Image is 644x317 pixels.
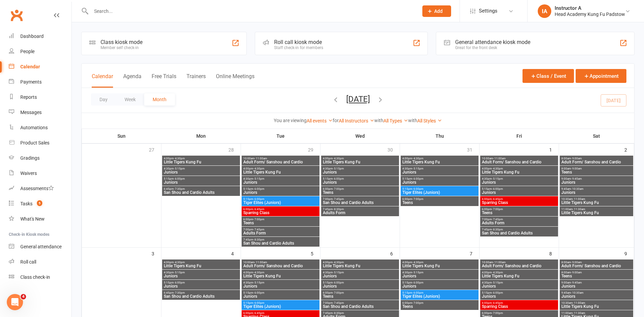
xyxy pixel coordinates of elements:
[116,93,144,106] button: Week
[20,125,48,130] div: Automations
[555,11,625,17] div: Head Academy Kung Fu Padstow
[467,144,479,155] div: 31
[492,312,503,315] span: - 7:00pm
[163,167,239,170] span: 4:30pm
[561,291,632,294] span: 9:45am
[9,29,71,44] a: Dashboard
[163,281,239,284] span: 5:15pm
[9,196,71,211] a: Tasks 5
[20,171,37,176] div: Waivers
[323,301,398,304] span: 7:00pm
[163,294,239,298] span: San Shou and Cardio Adults
[573,301,585,304] span: - 11:00am
[20,244,62,249] div: General attendance
[333,167,344,170] span: - 5:15pm
[123,73,141,88] button: Agenda
[163,284,239,288] span: Juniors
[253,271,264,274] span: - 4:30pm
[482,264,557,268] span: Adult Form/ Sanshou and Cardio
[9,135,71,151] a: Product Sales
[163,170,239,174] span: Juniors
[253,218,264,221] span: - 7:00pm
[482,291,557,294] span: 5:15pm
[523,69,574,83] button: Class / Event
[333,198,344,201] span: - 7:45pm
[243,170,318,174] span: Little Tigers Kung Fu
[231,248,241,259] div: 4
[573,198,585,201] span: - 11:00am
[243,241,318,245] span: San Shou and Cardio Adults
[561,274,632,278] span: Teens
[482,167,557,170] span: 4:00pm
[243,301,318,304] span: 5:15pm
[561,187,632,190] span: 9:45am
[402,201,477,205] span: Teens
[561,208,632,211] span: 11:00am
[482,218,557,221] span: 7:00pm
[482,221,557,225] span: Adults Form
[243,284,318,288] span: Juniors
[323,294,398,298] span: Teens
[163,264,239,268] span: Little Tigers Kung Fu
[333,118,339,123] strong: for
[482,231,557,235] span: San Shou and Cardio Adults
[561,160,632,164] span: Adult Form/ Sanshou and Cardio
[402,284,477,288] span: Juniors
[561,211,632,215] span: Little Tigers Kung Fu
[20,274,50,280] div: Class check-in
[624,248,634,259] div: 9
[163,291,239,294] span: 6:45pm
[333,187,344,190] span: - 7:00pm
[9,151,71,166] a: Gradings
[20,201,32,206] div: Tasks
[402,160,477,164] span: Little Tigers Kung Fu
[253,281,264,284] span: - 5:15pm
[163,187,239,190] span: 6:45pm
[323,312,398,315] span: 7:45pm
[561,271,632,274] span: 8:00am
[163,177,239,180] span: 5:15pm
[163,274,239,278] span: Juniors
[253,187,264,190] span: - 6:00pm
[561,284,632,288] span: Juniors
[559,129,634,143] th: Sat
[434,8,443,14] span: Add
[402,274,477,278] span: Juniors
[402,271,477,274] span: 4:30pm
[482,228,557,231] span: 7:45pm
[20,140,49,145] div: Product Sales
[254,261,267,264] span: - 11:00am
[402,167,477,170] span: 4:30pm
[482,261,557,264] span: 10:00am
[323,291,398,294] span: 6:00pm
[20,64,40,69] div: Calendar
[163,180,239,184] span: Juniors
[333,208,344,211] span: - 8:30pm
[573,312,585,315] span: - 11:30am
[571,261,582,264] span: - 9:00am
[243,208,318,211] span: 6:00pm
[333,312,344,315] span: - 8:30pm
[412,157,423,160] span: - 4:30pm
[243,198,318,201] span: 5:15pm
[243,167,318,170] span: 4:00pm
[20,49,35,54] div: People
[20,155,40,161] div: Gradings
[253,228,264,231] span: - 7:45pm
[243,190,318,195] span: Juniors
[243,160,318,164] span: Adult Form/ Sanshou and Cardio
[482,301,557,304] span: 6:00pm
[408,118,417,123] strong: with
[20,33,44,39] div: Dashboard
[561,167,632,170] span: 8:00am
[402,157,477,160] span: 4:00pm
[561,177,632,180] span: 9:00am
[412,177,423,180] span: - 6:00pm
[482,274,557,278] span: Little Tigers Kung Fu
[243,274,318,278] span: Little Tigers Kung Fu
[9,59,71,74] a: Calendar
[561,170,632,174] span: Teens
[482,157,557,160] span: 10:00am
[253,238,264,241] span: - 8:30pm
[243,238,318,241] span: 7:45pm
